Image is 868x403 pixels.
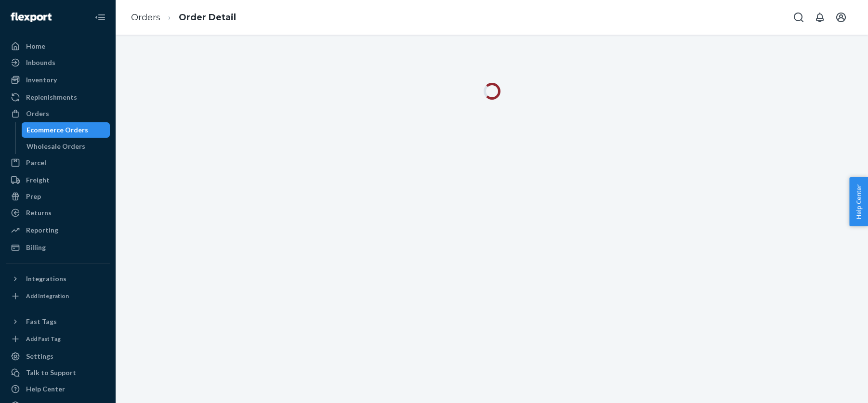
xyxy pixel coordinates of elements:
[26,158,46,168] div: Parcel
[6,365,110,380] button: Talk to Support
[6,333,110,345] a: Add Fast Tag
[179,12,236,23] a: Order Detail
[26,92,77,102] div: Replenishments
[91,8,110,27] button: Close Navigation
[6,172,110,188] a: Freight
[26,109,49,118] div: Orders
[26,274,66,284] div: Integrations
[26,292,69,300] div: Add Integration
[6,205,110,221] a: Returns
[26,335,61,343] div: Add Fast Tag
[849,177,868,226] button: Help Center
[131,12,160,23] a: Orders
[26,351,53,361] div: Settings
[831,8,851,27] button: Open account menu
[26,368,76,377] div: Talk to Support
[22,122,110,138] a: Ecommerce Orders
[6,222,110,238] a: Reporting
[26,41,45,51] div: Home
[6,189,110,204] a: Prep
[26,225,58,235] div: Reporting
[6,106,110,121] a: Orders
[6,271,110,286] button: Integrations
[6,72,110,88] a: Inventory
[26,384,65,394] div: Help Center
[26,175,50,185] div: Freight
[6,381,110,397] a: Help Center
[26,75,57,85] div: Inventory
[26,317,57,326] div: Fast Tags
[6,290,110,302] a: Add Integration
[6,39,110,54] a: Home
[6,55,110,70] a: Inbounds
[22,139,110,154] a: Wholesale Orders
[26,192,41,201] div: Prep
[11,13,52,22] img: Flexport logo
[26,208,52,218] div: Returns
[810,8,829,27] button: Open notifications
[789,8,808,27] button: Open Search Box
[6,90,110,105] a: Replenishments
[6,240,110,255] a: Billing
[6,155,110,170] a: Parcel
[26,243,46,252] div: Billing
[6,314,110,329] button: Fast Tags
[26,142,85,151] div: Wholesale Orders
[26,58,55,67] div: Inbounds
[6,349,110,364] a: Settings
[26,125,88,135] div: Ecommerce Orders
[123,3,244,32] ol: breadcrumbs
